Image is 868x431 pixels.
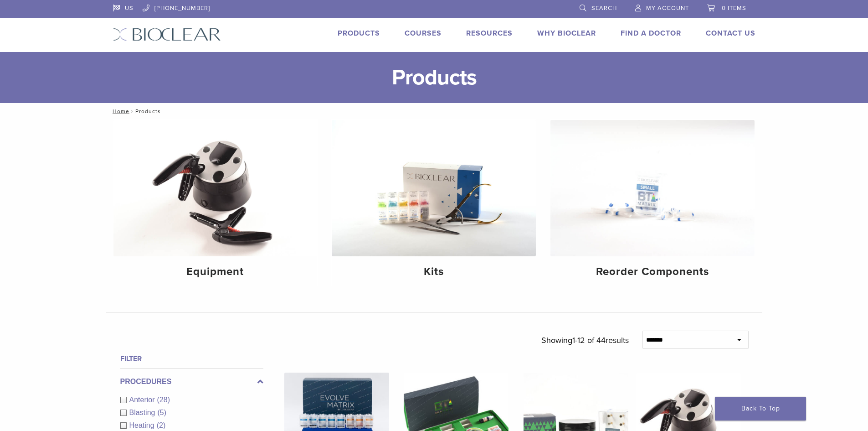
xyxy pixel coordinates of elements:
a: Home [110,108,129,114]
img: Bioclear [113,28,221,41]
span: Blasting [129,409,158,416]
h4: Kits [339,264,529,280]
a: Equipment [113,120,318,286]
nav: Products [106,103,762,119]
a: Courses [405,29,442,38]
span: Heating [129,421,157,429]
a: Find A Doctor [621,29,681,38]
span: (2) [157,421,166,429]
h4: Equipment [121,264,310,280]
h4: Filter [120,353,263,364]
h4: Reorder Components [558,264,747,280]
span: My Account [646,5,689,12]
img: Reorder Components [550,120,755,256]
a: Back To Top [715,397,806,421]
span: (5) [157,409,166,416]
a: Reorder Components [550,120,755,286]
a: Kits [332,120,536,286]
a: Why Bioclear [537,29,596,38]
img: Equipment [113,120,318,256]
label: Procedures [120,376,263,387]
a: Resources [466,29,513,38]
span: (28) [157,396,170,404]
a: Products [338,29,380,38]
span: Anterior [129,396,157,404]
span: / [129,109,135,114]
span: 0 items [722,5,746,12]
img: Kits [332,120,536,256]
p: Showing results [541,331,629,350]
span: Search [591,5,617,12]
span: 1-12 of 44 [572,335,606,345]
a: Contact Us [706,29,755,38]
